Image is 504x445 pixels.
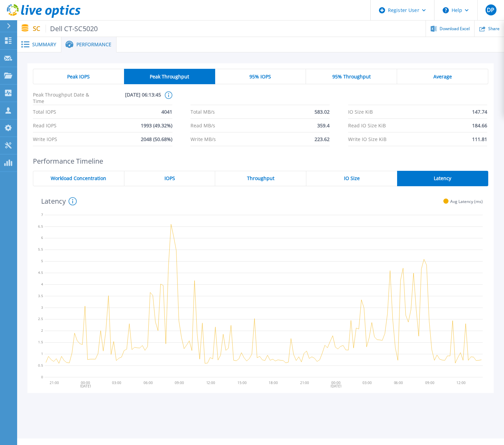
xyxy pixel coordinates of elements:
[33,157,488,165] h2: Performance Timeline
[488,27,500,31] span: Share
[38,293,43,298] text: 3.5
[348,132,386,146] span: Write IO Size KiB
[487,7,494,13] span: DP
[144,380,153,385] text: 06:00
[472,132,487,146] span: 111.81
[433,74,452,79] span: Average
[450,199,483,204] span: Avg Latency (ms)
[426,380,435,385] text: 09:00
[247,176,274,181] span: Throughput
[141,132,172,146] span: 2048 (50.68%)
[161,105,172,118] span: 4041
[41,282,43,287] text: 4
[97,91,161,105] span: [DATE] 06:13:45
[269,380,278,385] text: 18:00
[164,176,175,181] span: IOPS
[81,380,90,385] text: 00:00
[33,119,57,132] span: Read IOPS
[46,25,98,33] span: Dell CT-SC5020
[332,74,371,79] span: 95% Throughput
[206,380,216,385] text: 12:00
[440,27,470,31] span: Download Excel
[190,105,215,118] span: Total MB/s
[363,380,372,385] text: 03:00
[150,74,189,79] span: Peak Throughput
[472,105,487,118] span: 147.74
[315,105,330,118] span: 583.02
[394,380,404,385] text: 06:00
[41,235,43,240] text: 6
[175,380,184,385] text: 09:00
[331,384,342,389] text: [DATE]
[50,380,59,385] text: 21:00
[38,363,43,368] text: 0.5
[41,258,43,263] text: 5
[38,316,43,321] text: 2.5
[41,197,77,205] h4: Latency
[51,176,106,181] span: Workload Concentration
[190,119,215,132] span: Read MB/s
[76,42,111,47] span: Performance
[348,119,386,132] span: Read IO Size KiB
[112,380,122,385] text: 03:00
[141,119,172,132] span: 1993 (49.32%)
[300,380,310,385] text: 21:00
[41,305,43,310] text: 3
[33,25,98,33] p: SC
[80,384,91,389] text: [DATE]
[41,328,43,333] text: 2
[317,119,330,132] span: 359.4
[249,74,271,79] span: 95% IOPS
[457,380,466,385] text: 12:00
[38,247,43,252] text: 5.5
[344,176,360,181] span: IO Size
[472,119,487,132] span: 184.66
[332,380,341,385] text: 00:00
[33,91,97,105] span: Peak Throughput Date & Time
[434,176,451,181] span: Latency
[315,132,330,146] span: 223.62
[41,351,43,356] text: 1
[348,105,373,118] span: IO Size KiB
[190,132,216,146] span: Write MB/s
[41,212,43,217] text: 7
[33,105,56,118] span: Total IOPS
[38,270,43,275] text: 4.5
[38,340,43,344] text: 1.5
[67,74,90,79] span: Peak IOPS
[33,132,57,146] span: Write IOPS
[41,374,43,379] text: 0
[38,224,43,229] text: 6.5
[238,380,247,385] text: 15:00
[32,42,56,47] span: Summary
